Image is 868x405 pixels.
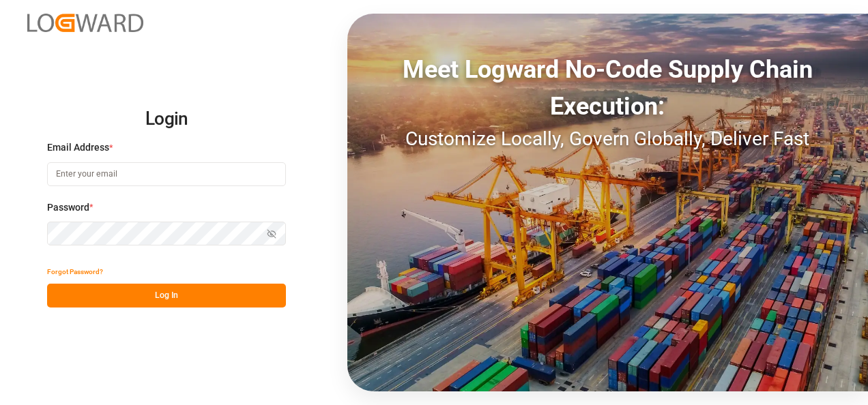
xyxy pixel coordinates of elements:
img: Logward_new_orange.png [27,14,143,32]
button: Forgot Password? [47,260,103,284]
h2: Login [47,97,286,141]
div: Customize Locally, Govern Globally, Deliver Fast [347,125,868,153]
input: Enter your email [47,162,286,186]
span: Email Address [47,140,109,155]
button: Log In [47,284,286,307]
div: Meet Logward No-Code Supply Chain Execution: [347,51,868,125]
span: Password [47,200,89,215]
